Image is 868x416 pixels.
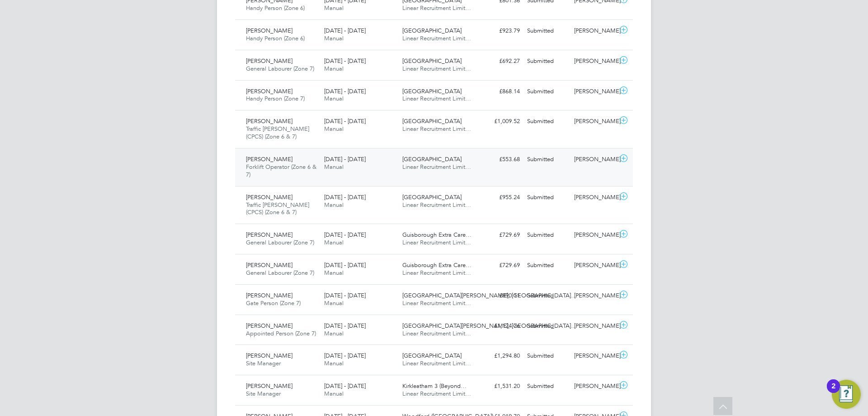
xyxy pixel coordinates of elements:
[324,261,366,269] span: [DATE] - [DATE]
[402,269,471,277] span: Linear Recruitment Limit…
[246,193,292,201] span: [PERSON_NAME]
[246,34,305,42] span: Handy Person (Zone 6)
[402,193,462,201] span: [GEOGRAPHIC_DATA]
[402,155,462,163] span: [GEOGRAPHIC_DATA]
[246,65,314,72] span: General Labourer (Zone 7)
[476,190,524,205] div: £955.24
[324,117,366,125] span: [DATE] - [DATE]
[246,125,309,140] span: Traffic [PERSON_NAME] (CPCS) (Zone 6 & 7)
[246,322,292,330] span: [PERSON_NAME]
[246,87,292,95] span: [PERSON_NAME]
[476,24,524,38] div: £923.79
[402,87,462,95] span: [GEOGRAPHIC_DATA]
[524,54,571,69] div: Submitted
[246,359,281,367] span: Site Manager
[524,228,571,243] div: Submitted
[571,24,618,38] div: [PERSON_NAME]
[476,228,524,243] div: £729.69
[402,4,471,12] span: Linear Recruitment Limit…
[246,27,292,34] span: [PERSON_NAME]
[324,322,366,330] span: [DATE] - [DATE]
[476,349,524,363] div: £1,294.80
[571,114,618,129] div: [PERSON_NAME]
[324,155,366,163] span: [DATE] - [DATE]
[524,288,571,303] div: Submitted
[324,65,344,72] span: Manual
[476,152,524,167] div: £553.68
[324,239,344,246] span: Manual
[476,319,524,334] div: £1,124.76
[402,292,577,299] span: [GEOGRAPHIC_DATA][PERSON_NAME], [GEOGRAPHIC_DATA]…
[571,379,618,394] div: [PERSON_NAME]
[402,239,471,246] span: Linear Recruitment Limit…
[324,125,344,133] span: Manual
[571,152,618,167] div: [PERSON_NAME]
[324,231,366,239] span: [DATE] - [DATE]
[402,95,471,102] span: Linear Recruitment Limit…
[571,84,618,99] div: [PERSON_NAME]
[524,152,571,167] div: Submitted
[324,95,344,102] span: Manual
[402,322,577,330] span: [GEOGRAPHIC_DATA][PERSON_NAME], [GEOGRAPHIC_DATA]…
[402,299,471,307] span: Linear Recruitment Limit…
[246,330,316,337] span: Appointed Person (Zone 7)
[246,57,292,65] span: [PERSON_NAME]
[246,390,281,397] span: Site Manager
[476,288,524,303] div: £890.11
[571,319,618,334] div: [PERSON_NAME]
[831,386,835,398] div: 2
[402,382,467,390] span: Kirkleatham 3 (Beyond…
[324,193,366,201] span: [DATE] - [DATE]
[571,54,618,69] div: [PERSON_NAME]
[571,190,618,205] div: [PERSON_NAME]
[246,382,292,390] span: [PERSON_NAME]
[571,288,618,303] div: [PERSON_NAME]
[324,87,366,95] span: [DATE] - [DATE]
[402,390,471,397] span: Linear Recruitment Limit…
[524,379,571,394] div: Submitted
[246,269,314,277] span: General Labourer (Zone 7)
[246,352,292,359] span: [PERSON_NAME]
[324,390,344,397] span: Manual
[324,34,344,42] span: Manual
[324,27,366,34] span: [DATE] - [DATE]
[402,231,472,239] span: Guisborough Extra Care…
[402,57,462,65] span: [GEOGRAPHIC_DATA]
[402,27,462,34] span: [GEOGRAPHIC_DATA]
[324,57,366,65] span: [DATE] - [DATE]
[524,258,571,273] div: Submitted
[246,4,305,12] span: Handy Person (Zone 6)
[402,65,471,72] span: Linear Recruitment Limit…
[246,292,292,299] span: [PERSON_NAME]
[571,349,618,363] div: [PERSON_NAME]
[832,380,861,409] button: Open Resource Center, 2 new notifications
[476,114,524,129] div: £1,009.52
[246,117,292,125] span: [PERSON_NAME]
[476,379,524,394] div: £1,531.20
[476,258,524,273] div: £729.69
[402,359,471,367] span: Linear Recruitment Limit…
[571,228,618,243] div: [PERSON_NAME]
[246,239,314,246] span: General Labourer (Zone 7)
[324,352,366,359] span: [DATE] - [DATE]
[524,24,571,38] div: Submitted
[402,201,471,209] span: Linear Recruitment Limit…
[402,34,471,42] span: Linear Recruitment Limit…
[402,163,471,171] span: Linear Recruitment Limit…
[246,201,309,216] span: Traffic [PERSON_NAME] (CPCS) (Zone 6 & 7)
[476,84,524,99] div: £868.14
[402,117,462,125] span: [GEOGRAPHIC_DATA]
[476,54,524,69] div: £692.27
[402,330,471,337] span: Linear Recruitment Limit…
[324,292,366,299] span: [DATE] - [DATE]
[324,4,344,12] span: Manual
[324,163,344,171] span: Manual
[524,190,571,205] div: Submitted
[402,261,472,269] span: Guisborough Extra Care…
[246,231,292,239] span: [PERSON_NAME]
[524,349,571,363] div: Submitted
[402,352,462,359] span: [GEOGRAPHIC_DATA]
[246,95,305,102] span: Handy Person (Zone 7)
[524,319,571,334] div: Submitted
[524,84,571,99] div: Submitted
